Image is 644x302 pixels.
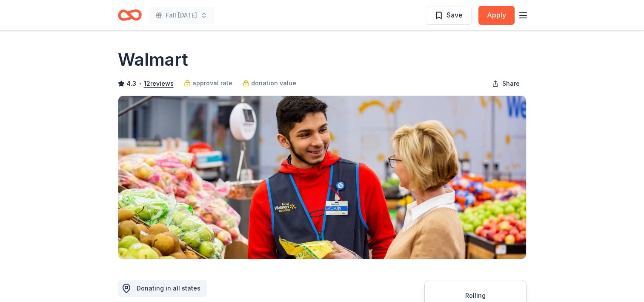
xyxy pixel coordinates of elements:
[251,78,296,88] span: donation value
[502,78,520,89] span: Share
[126,78,136,89] span: 4.3
[138,80,141,87] span: •
[118,96,526,259] img: Image for Walmart
[137,285,200,292] span: Donating in all states
[485,75,527,92] button: Share
[149,7,214,24] button: Fall [DATE]
[447,9,463,20] span: Save
[478,6,515,25] button: Apply
[118,5,142,25] a: Home
[166,10,197,20] span: Fall [DATE]
[192,78,232,88] span: approval rate
[184,78,232,88] a: approval rate
[118,48,188,72] h1: Walmart
[426,6,472,25] button: Save
[435,290,516,301] div: Rolling
[243,78,296,88] a: donation value
[144,78,174,89] button: 12reviews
